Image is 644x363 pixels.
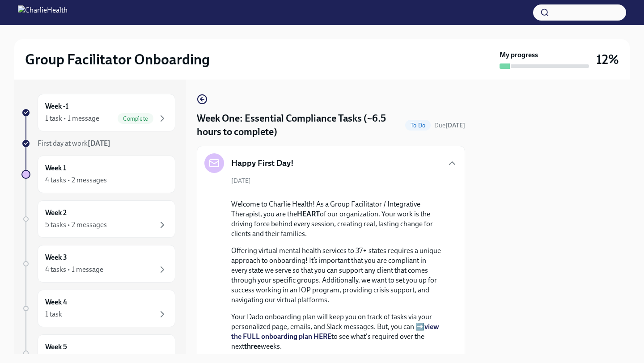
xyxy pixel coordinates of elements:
[197,112,402,139] h4: Week One: Essential Compliance Tasks (~6.5 hours to complete)
[434,122,465,129] span: Due
[88,139,110,148] strong: [DATE]
[231,157,294,169] h5: Happy First Day!
[231,177,251,185] span: [DATE]
[45,265,103,274] div: 4 tasks • 1 message
[45,253,67,262] h6: Week 3
[45,114,99,123] div: 1 task • 1 message
[45,309,62,319] div: 1 task
[45,220,107,230] div: 5 tasks • 2 messages
[21,200,175,238] a: Week 25 tasks • 2 messages
[21,156,175,193] a: Week 14 tasks • 2 messages
[25,51,210,68] h2: Group Facilitator Onboarding
[500,50,538,60] strong: My progress
[45,208,67,218] h6: Week 2
[405,122,431,129] span: To Do
[21,94,175,131] a: Week -11 task • 1 messageComplete
[21,245,175,283] a: Week 34 tasks • 1 message
[45,175,107,185] div: 4 tasks • 2 messages
[45,163,66,173] h6: Week 1
[445,122,465,129] strong: [DATE]
[45,297,67,307] h6: Week 4
[21,290,175,327] a: Week 41 task
[45,342,67,352] h6: Week 5
[38,139,110,148] span: First day at work
[297,210,320,218] strong: HEART
[231,312,443,351] p: Your Dado onboarding plan will keep you on track of tasks via your personalized page, emails, and...
[244,342,261,350] strong: three
[231,199,443,239] p: Welcome to Charlie Health! As a Group Facilitator / Integrative Therapist, you are the of our org...
[118,115,153,122] span: Complete
[231,246,443,305] p: Offering virtual mental health services to 37+ states requires a unique approach to onboarding! I...
[596,51,619,68] h3: 12%
[21,139,175,148] a: First day at work[DATE]
[45,101,68,111] h6: Week -1
[434,121,465,130] span: October 13th, 2025 10:00
[18,5,68,20] img: CharlieHealth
